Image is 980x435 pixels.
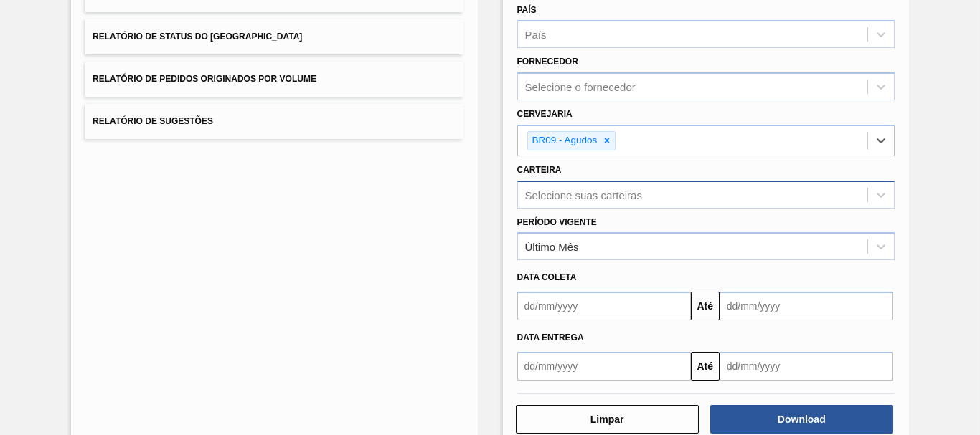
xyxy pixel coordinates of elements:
[517,352,691,381] input: dd/mm/yyyy
[710,405,893,434] button: Download
[93,32,302,42] span: Relatório de Status do [GEOGRAPHIC_DATA]
[517,292,691,320] input: dd/mm/yyyy
[93,116,213,126] span: Relatório de Sugestões
[525,241,579,253] div: Último Mês
[517,109,573,119] label: Cervejaria
[517,165,562,175] label: Carteira
[525,81,636,93] div: Selecione o fornecedor
[516,405,699,434] button: Limpar
[528,132,600,150] div: BR09 - Agudos
[720,292,893,320] input: dd/mm/yyyy
[93,74,316,84] span: Relatório de Pedidos Originados por Volume
[517,5,537,15] label: País
[691,292,720,320] button: Até
[85,104,463,139] button: Relatório de Sugestões
[525,188,642,201] div: Selecione suas carteiras
[85,19,463,54] button: Relatório de Status do [GEOGRAPHIC_DATA]
[525,29,547,41] div: País
[720,352,893,381] input: dd/mm/yyyy
[517,217,597,227] label: Período Vigente
[517,333,584,343] span: Data Entrega
[85,62,463,97] button: Relatório de Pedidos Originados por Volume
[517,272,577,282] span: Data coleta
[691,352,720,381] button: Até
[517,57,578,67] label: Fornecedor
